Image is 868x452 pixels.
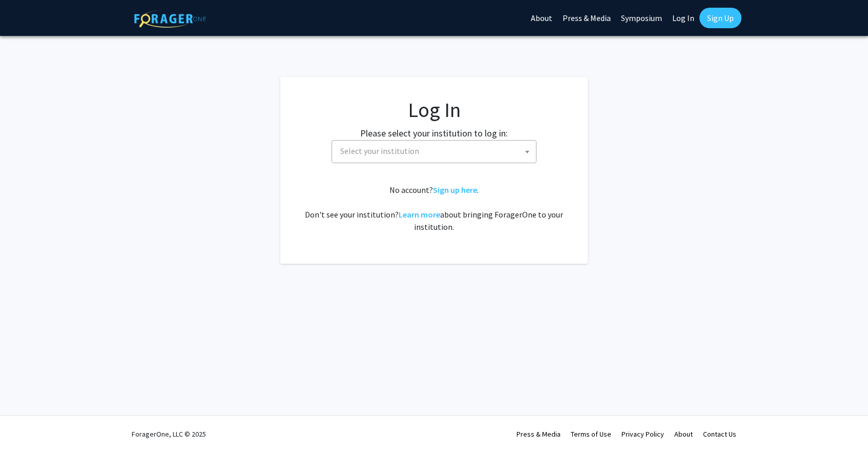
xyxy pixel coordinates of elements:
[571,429,611,439] a: Terms of Use
[336,141,536,162] span: Select your institution
[340,146,419,156] span: Select your institution
[301,97,567,122] h1: Log In
[399,209,440,220] a: Learn more about bringing ForagerOne to your institution
[699,8,741,28] a: Sign Up
[332,140,536,163] span: Select your institution
[516,429,561,439] a: Press & Media
[703,429,736,439] a: Contact Us
[360,126,508,140] label: Please select your institution to log in:
[134,10,206,28] img: ForagerOne Logo
[674,429,693,439] a: About
[622,429,664,439] a: Privacy Policy
[132,416,206,452] div: ForagerOne, LLC © 2025
[433,185,477,195] a: Sign up here
[301,184,567,233] div: No account? . Don't see your institution? about bringing ForagerOne to your institution.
